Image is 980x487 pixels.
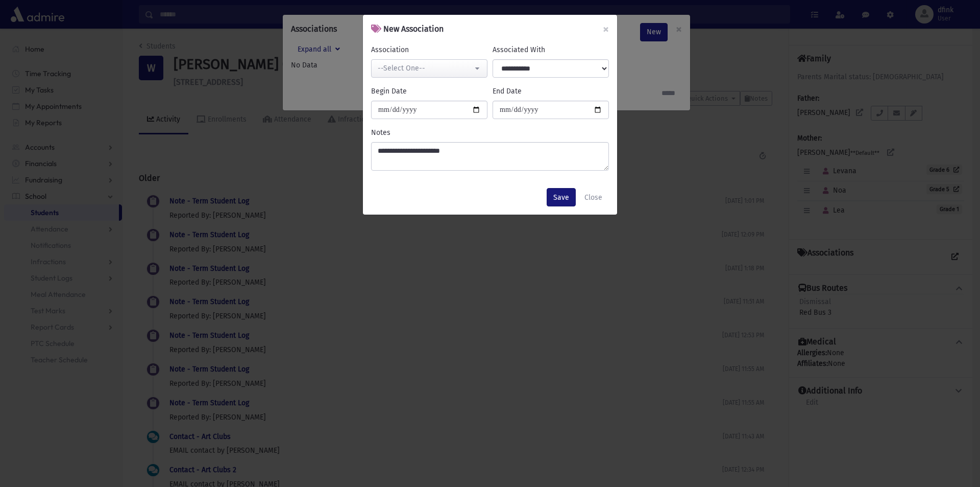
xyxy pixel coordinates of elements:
button: Save [547,188,576,206]
button: --Select One-- [371,59,487,78]
label: End Date [493,86,522,97]
label: Associated With [493,44,545,55]
h6: New Association [371,23,444,35]
button: × [595,15,617,43]
button: Close [578,188,609,206]
label: Association [371,44,409,55]
label: Notes [371,127,390,138]
div: --Select One-- [378,63,473,74]
label: Begin Date [371,86,407,97]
